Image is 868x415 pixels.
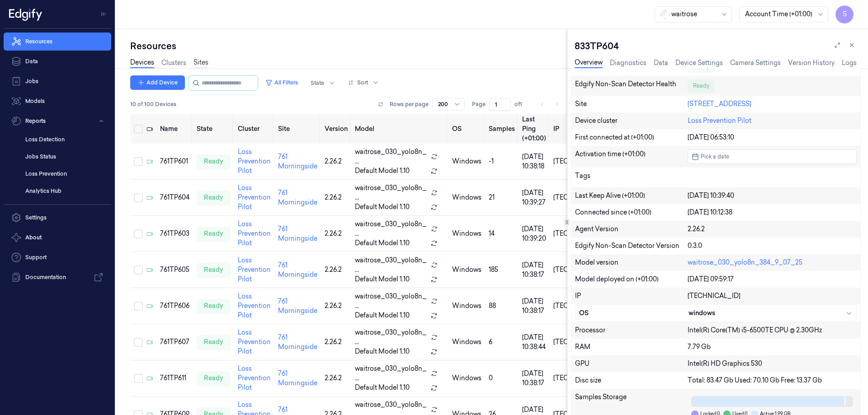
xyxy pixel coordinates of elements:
button: Select row [134,302,143,311]
a: Jobs [4,72,111,90]
a: Settings [4,209,111,227]
span: Default Model 1.10 [355,311,410,320]
p: windows [452,373,481,383]
th: Name [156,114,193,144]
a: [STREET_ADDRESS] [688,100,751,108]
div: Model deployed on (+01:00) [575,275,688,284]
div: [DATE] 10:39:40 [688,191,857,201]
a: Sites [193,58,208,68]
div: [DATE] 10:38:17 [522,261,546,280]
div: ready [197,191,231,205]
th: OS [448,114,485,144]
span: waitrose_030_yolo8n_ ... [355,328,427,347]
button: Select row [134,266,143,275]
a: Camera Settings [730,58,781,68]
button: S [835,5,854,23]
th: Cluster [234,114,274,144]
div: [DATE] 10:39:27 [522,188,546,207]
div: ready [197,154,231,169]
span: waitrose_030_yolo8n_ ... [355,183,427,202]
p: windows [452,193,481,202]
span: 10 of 100 Devices [130,100,176,108]
a: Loss Prevention Pilot [238,364,271,392]
a: Device Settings [675,58,723,68]
span: of 1 [514,100,529,108]
p: windows [452,301,481,311]
button: Reports [4,112,111,130]
div: 185 [489,265,515,275]
div: 2.26.2 [325,265,348,275]
span: Page [472,100,486,108]
div: 761TP605 [160,265,189,275]
button: About [4,228,111,247]
div: OS [579,308,689,318]
div: [DATE] 10:38:18 [522,152,546,171]
div: [TECHNICAL_ID] [553,373,606,383]
div: 761TP607 [160,337,189,347]
div: 2.26.2 [325,229,348,238]
a: 761 Morningside [278,153,317,170]
a: Loss Prevention Pilot [238,256,271,283]
span: waitrose_030_yolo8n_ ... [355,256,427,275]
a: Support [4,248,111,266]
th: Model [351,114,448,144]
div: Agent Version [575,224,688,234]
div: Model version [575,258,688,267]
a: Version History [788,58,835,68]
p: Rows per page [390,100,429,108]
th: Version [321,114,351,144]
div: 6 [489,337,515,347]
div: 761TP604 [160,193,189,202]
button: Select row [134,193,143,202]
p: windows [452,265,481,275]
div: Resources [130,40,567,52]
p: windows [452,229,481,238]
div: [TECHNICAL_ID] [553,337,606,347]
button: Select row [134,338,143,347]
a: Resources [4,33,111,51]
span: Default Model 1.10 [355,166,410,176]
div: [TECHNICAL_ID] [553,229,606,238]
div: [DATE] 10:38:17 [522,369,546,388]
a: Models [4,92,111,110]
div: 14 [489,229,515,238]
nav: pagination [536,98,563,111]
div: Total: 83.47 Gb Used: 70.10 Gb Free: 13.37 Gb [688,376,857,385]
a: Data [654,58,668,68]
button: Pick a date [688,149,857,164]
div: [DATE] 10:39:20 [522,224,546,243]
div: 2.26.2 [688,224,857,234]
div: 761TP606 [160,301,189,311]
span: waitrose_030_yolo8n_ ... [355,219,427,238]
a: 761 Morningside [278,189,317,206]
div: Intel(R) HD Graphics 530 [688,359,857,368]
div: 2.26.2 [325,157,348,166]
div: [TECHNICAL_ID] [688,291,857,301]
div: [TECHNICAL_ID] [553,301,606,311]
a: Loss Prevention Pilot [238,148,271,175]
a: 761 Morningside [278,333,317,351]
div: 761TP601 [160,157,189,166]
span: waitrose_030_yolo8n_ ... [355,364,427,383]
div: [DATE] 09:59:17 [688,275,857,284]
button: Toggle Navigation [97,7,111,21]
div: Last Keep Alive (+01:00) [575,191,688,201]
div: [DATE] 10:12:38 [688,208,857,217]
a: Loss Prevention Pilot [238,292,271,319]
a: Diagnostics [610,58,646,68]
div: ready [197,227,231,241]
th: State [193,114,234,144]
button: OSwindows [576,305,856,322]
div: windows [689,308,853,318]
div: [TECHNICAL_ID] [553,265,606,275]
div: ready [197,371,231,386]
div: Disc size [575,376,688,385]
th: Site [274,114,321,144]
span: waitrose_030_yolo8n_ ... [355,147,427,166]
div: GPU [575,359,688,368]
div: Site [575,99,688,109]
a: 761 Morningside [278,261,317,279]
div: [DATE] 10:38:17 [522,297,546,316]
th: Samples [485,114,519,144]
